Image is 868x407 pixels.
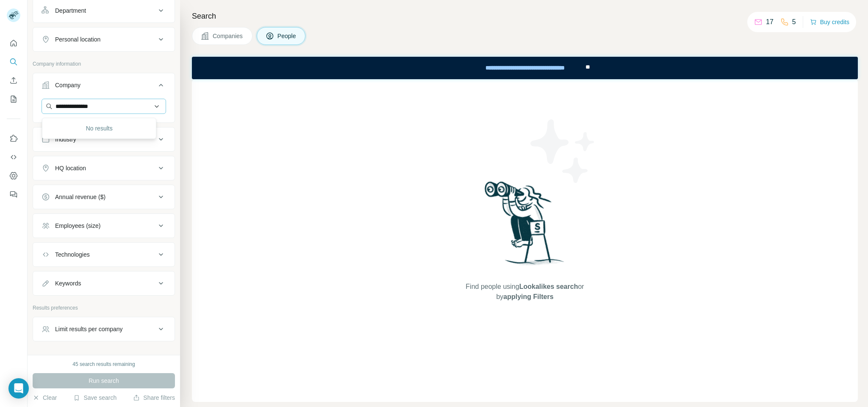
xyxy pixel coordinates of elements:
div: Technologies [55,250,90,259]
div: Employees (size) [55,221,100,230]
button: Technologies [33,244,175,265]
button: Company [33,75,175,99]
div: Open Intercom Messenger [8,378,29,399]
p: Company information [33,60,175,68]
img: Surfe Illustration - Woman searching with binoculars [481,179,569,274]
button: Share filters [133,393,175,402]
div: Keywords [55,279,81,288]
img: Surfe Illustration - Stars [525,113,601,189]
div: No results [44,120,155,137]
button: Clear [33,393,57,402]
p: 5 [792,17,796,27]
div: Industry [55,135,76,144]
p: Results preferences [33,304,175,312]
button: Quick start [7,36,20,51]
span: Companies [213,32,244,40]
button: Search [7,54,20,69]
div: Limit results per company [55,325,123,333]
button: Enrich CSV [7,73,20,88]
button: My lists [7,91,20,107]
button: Industry [33,129,175,150]
span: Lookalikes search [519,283,578,290]
button: Keywords [33,273,175,293]
button: Limit results per company [33,319,175,339]
button: HQ location [33,158,175,178]
h4: Search [192,10,858,22]
div: Personal location [55,35,100,44]
button: Employees (size) [33,216,175,236]
button: Annual revenue ($) [33,187,175,207]
div: Company [55,81,80,89]
div: Department [55,6,86,15]
div: 45 search results remaining [72,360,135,368]
button: Personal location [33,29,175,50]
span: People [277,32,297,40]
iframe: Banner [192,57,858,79]
button: Department [33,0,175,21]
span: Find people using or by [457,282,593,302]
button: Use Surfe on LinkedIn [7,131,20,146]
p: 17 [766,17,774,27]
button: Feedback [7,187,20,202]
button: Buy credits [810,16,849,28]
div: Annual revenue ($) [55,193,105,201]
button: Dashboard [7,168,20,183]
button: Save search [73,393,116,402]
div: HQ location [55,164,86,172]
button: Use Surfe API [7,150,20,165]
span: applying Filters [503,293,553,300]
